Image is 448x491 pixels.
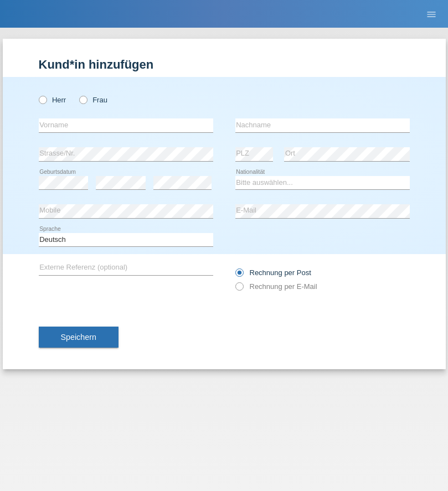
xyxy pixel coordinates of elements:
[235,268,311,277] label: Rechnung per Post
[39,96,46,103] input: Herr
[79,96,107,104] label: Frau
[235,268,243,282] input: Rechnung per Post
[39,96,66,104] label: Herr
[235,282,317,291] label: Rechnung per E-Mail
[235,282,243,296] input: Rechnung per E-Mail
[426,9,437,20] i: menu
[39,58,410,71] h1: Kund*in hinzufügen
[79,96,86,103] input: Frau
[39,327,119,348] button: Speichern
[61,333,96,342] span: Speichern
[420,11,442,17] a: menu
